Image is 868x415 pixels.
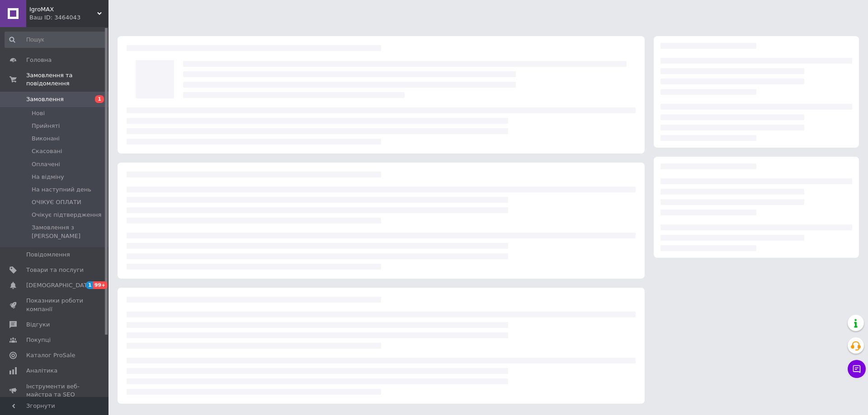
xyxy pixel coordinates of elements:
span: Відгуки [26,321,50,329]
span: Оплачені [32,160,60,168]
span: Повідомлення [26,251,70,259]
span: Нові [32,109,45,117]
span: Покупці [26,336,51,344]
span: Скасовані [32,147,62,155]
span: Замовлення [26,95,64,103]
span: ОЧІКУЄ ОПЛАТИ [32,198,81,206]
span: Товари та послуги [26,266,84,274]
div: Ваш ID: 3464043 [29,14,108,22]
span: IgroMAX [29,5,97,14]
span: Головна [26,56,52,64]
span: Прийняті [32,122,60,130]
span: Каталог ProSale [26,351,75,359]
input: Пошук [5,32,107,48]
span: Замовлення та повідомлення [26,71,108,88]
span: Аналітика [26,367,57,375]
span: Замовлення з [PERSON_NAME] [32,224,106,240]
span: 1 [95,95,104,103]
span: Виконані [32,135,60,143]
span: Очікує підтвердження [32,211,101,219]
span: [DEMOGRAPHIC_DATA] [26,281,93,289]
span: На відміну [32,173,64,181]
span: Показники роботи компанії [26,297,84,313]
button: Чат з покупцем [848,360,866,378]
span: На наступний день [32,186,91,194]
span: Інструменти веб-майстра та SEO [26,382,84,399]
span: 99+ [93,281,108,289]
span: 1 [86,281,93,289]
